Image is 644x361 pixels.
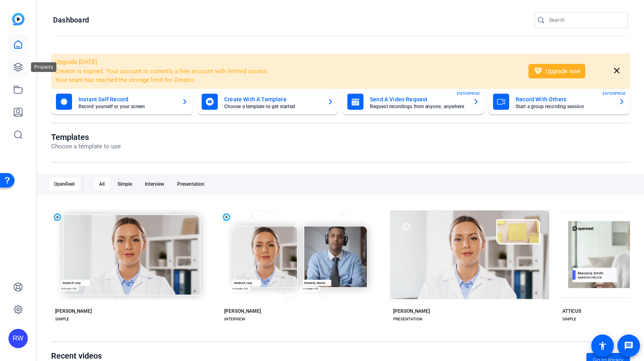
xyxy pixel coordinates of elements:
button: Create With A TemplateChoose a template to get started [197,89,339,115]
mat-card-title: Send A Video Request [370,94,466,104]
div: [PERSON_NAME] [393,308,430,314]
mat-card-subtitle: Start a group recording session [516,104,612,109]
button: Instant Self RecordRecord yourself or your screen [51,89,193,115]
span: ENTERPRISE [603,90,626,96]
div: SIMPLE [55,316,69,322]
h1: Templates [51,132,121,142]
mat-card-title: Record With Others [516,94,612,104]
img: blue-gradient.svg [12,13,25,25]
div: PRESENTATION [393,316,422,322]
mat-icon: accessibility [598,341,607,351]
button: Upgrade now [528,64,585,78]
div: Interview [140,178,169,191]
button: Record With OthersStart a group recording sessionENTERPRISE [488,89,630,115]
mat-card-subtitle: Choose a template to get started [224,104,321,109]
input: Search [549,15,621,25]
span: ENTERPRISE [457,90,480,96]
mat-card-subtitle: Record yourself or your screen [78,104,175,109]
div: All [94,178,109,191]
div: Presentation [172,178,209,191]
div: OpenReel [49,178,79,191]
div: ATTICUS [562,308,581,314]
li: Creator is expired. Your account is currently a free account with limited access. [55,67,518,76]
span: Upgrade [DATE] [55,58,97,66]
mat-card-title: Instant Self Record [78,94,175,104]
div: SIMPLE [562,316,576,322]
div: [PERSON_NAME] [55,308,92,314]
h1: Recent videos [51,351,129,361]
div: INTERVIEW [224,316,245,322]
h1: Dashboard [53,15,89,25]
div: Simple [113,178,137,191]
mat-icon: message [624,341,634,351]
li: Your team has reached the storage limit for Creator. [55,76,518,85]
div: [PERSON_NAME] [224,308,261,314]
button: Send A Video RequestRequest recordings from anyone, anywhereENTERPRISE [343,89,484,115]
p: Choose a template to use [51,142,121,151]
div: Projects [31,62,56,72]
mat-icon: close [612,66,622,76]
mat-icon: diamond [533,66,543,76]
mat-card-subtitle: Request recordings from anyone, anywhere [370,104,466,109]
div: RW [8,329,28,348]
mat-card-title: Create With A Template [224,94,321,104]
